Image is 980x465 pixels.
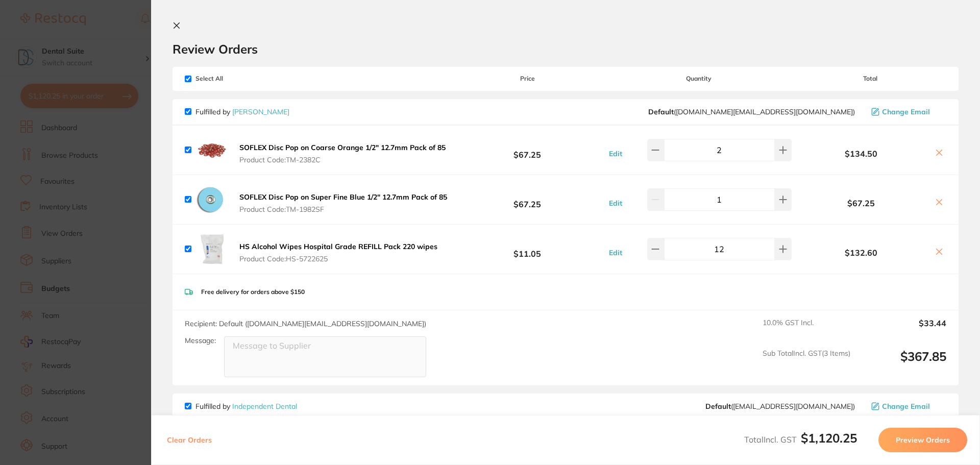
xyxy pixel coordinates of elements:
[878,428,967,452] button: Preview Orders
[451,239,603,258] b: $11.05
[882,402,930,410] span: Change Email
[239,192,447,202] b: SOFLEX Disc Pop on Super Fine Blue 1/2" 12.7mm Pack of 85
[859,319,946,341] output: $33.44
[195,108,289,116] p: Fulfilled by
[185,75,287,82] span: Select All
[744,434,857,445] span: Total Incl. GST
[451,75,603,82] span: Price
[794,248,928,257] b: $132.60
[606,199,625,208] button: Edit
[604,75,794,82] span: Quantity
[195,183,228,216] img: c2oxMjVjcg
[201,288,305,296] p: Free delivery for orders above $150
[239,143,446,152] b: SOFLEX Disc Pop on Coarse Orange 1/2" 12.7mm Pack of 85
[451,190,603,209] b: $67.25
[164,428,215,452] button: Clear Orders
[794,199,928,208] b: $67.25
[868,107,946,116] button: Change Email
[606,149,625,158] button: Edit
[868,402,946,411] button: Change Email
[239,205,447,213] span: Product Code: TM-1982SF
[705,402,731,411] b: Default
[239,242,437,251] b: HS Alcohol Wipes Hospital Grade REFILL Pack 220 wipes
[236,192,450,214] button: SOFLEX Disc Pop on Super Fine Blue 1/2" 12.7mm Pack of 85 Product Code:TM-1982SF
[195,233,228,265] img: dHgwcmE3OA
[185,336,216,345] label: Message:
[705,402,855,410] span: orders@independentdental.com.au
[763,349,850,377] span: Sub Total Incl. GST ( 3 Items)
[232,402,297,411] a: Independent Dental
[185,319,426,328] span: Recipient: Default ( [DOMAIN_NAME][EMAIL_ADDRESS][DOMAIN_NAME] )
[794,149,928,158] b: $134.50
[648,108,855,116] span: customer.care@henryschein.com.au
[195,402,297,410] p: Fulfilled by
[859,349,946,377] output: $367.85
[236,143,449,164] button: SOFLEX Disc Pop on Coarse Orange 1/2" 12.7mm Pack of 85 Product Code:TM-2382C
[882,108,930,116] span: Change Email
[801,430,857,446] b: $1,120.25
[794,75,946,82] span: Total
[648,107,674,116] b: Default
[451,140,603,159] b: $67.25
[173,41,959,57] h2: Review Orders
[239,156,446,164] span: Product Code: TM-2382C
[232,107,289,116] a: [PERSON_NAME]
[763,319,850,341] span: 10.0 % GST Incl.
[195,134,228,166] img: cHFoaGhtcg
[236,242,440,263] button: HS Alcohol Wipes Hospital Grade REFILL Pack 220 wipes Product Code:HS-5722625
[606,248,625,257] button: Edit
[239,255,437,263] span: Product Code: HS-5722625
